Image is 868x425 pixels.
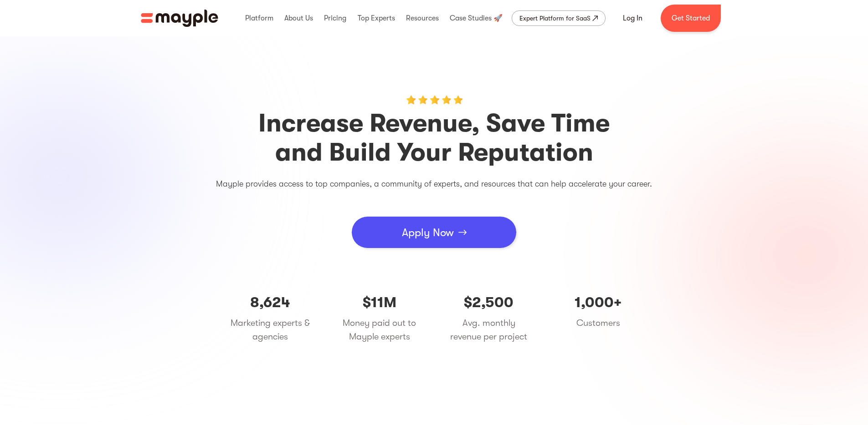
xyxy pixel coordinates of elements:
[519,13,591,24] div: Expert Platform for SaaS
[339,316,421,344] p: Money paid out to Mayple experts
[322,4,349,33] div: Pricing
[243,4,276,33] div: Platform
[612,7,653,29] a: Log In
[161,109,708,167] h1: Increase Revenue, Save Time and Build Your Reputation
[402,219,454,246] div: Apply Now
[282,4,315,33] div: About Us
[661,5,721,32] a: Get Started
[339,293,421,312] h4: $11M
[557,293,639,312] h4: 1,000+
[557,316,639,330] p: Customers
[229,316,311,344] p: Marketing experts & agencies
[512,10,606,26] a: Expert Platform for SaaS
[448,316,530,344] p: Avg. monthly revenue per project
[229,293,311,312] h4: 8,624
[355,4,397,33] div: Top Experts
[141,10,218,27] a: home
[404,4,441,33] div: Resources
[141,10,218,27] img: Mayple logo
[448,293,530,312] h4: $2,500
[161,177,708,191] p: Mayple provides access to top companies, a community of experts, and resources that can help acce...
[352,217,516,248] a: Apply Now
